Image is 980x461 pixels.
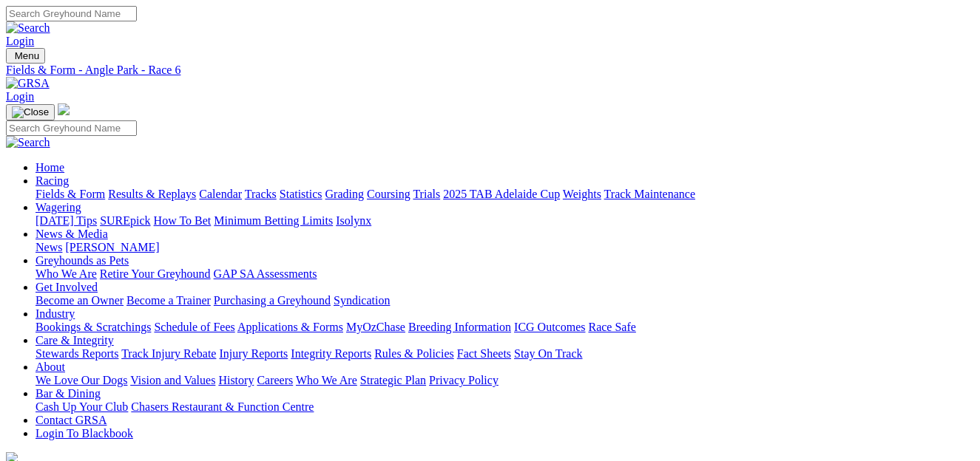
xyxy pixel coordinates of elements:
[6,6,137,21] input: Search
[36,387,101,400] a: Bar & Dining
[214,214,333,227] a: Minimum Betting Limits
[6,120,137,136] input: Search
[588,321,635,333] a: Race Safe
[6,77,50,90] img: GRSA
[131,400,314,413] a: Chasers Restaurant & Function Centre
[36,188,105,200] a: Fields & Form
[100,267,211,280] a: Retire Your Greyhound
[36,161,64,174] a: Home
[36,228,108,240] a: News & Media
[443,188,560,200] a: 2025 TAB Adelaide Cup
[154,321,234,333] a: Schedule of Fees
[36,347,974,361] div: Care & Integrity
[36,267,974,281] div: Greyhounds as Pets
[6,21,50,35] img: Search
[214,267,317,280] a: GAP SA Assessments
[6,64,974,77] a: Fields & Form - Angle Park - Race 6
[36,214,97,227] a: [DATE] Tips
[108,188,196,200] a: Results & Replays
[36,307,75,320] a: Industry
[218,374,254,386] a: History
[15,50,39,61] span: Menu
[36,374,974,387] div: About
[429,374,499,386] a: Privacy Policy
[65,241,159,253] a: [PERSON_NAME]
[296,374,357,386] a: Who We Are
[58,103,70,115] img: logo-grsa-white.png
[36,414,107,426] a: Contact GRSA
[360,374,426,386] a: Strategic Plan
[36,294,124,307] a: Become an Owner
[257,374,293,386] a: Careers
[374,347,454,360] a: Rules & Policies
[6,35,34,47] a: Login
[36,188,974,201] div: Racing
[291,347,371,360] a: Integrity Reports
[36,374,127,386] a: We Love Our Dogs
[336,214,371,227] a: Isolynx
[604,188,695,200] a: Track Maintenance
[6,48,45,64] button: Toggle navigation
[514,347,582,360] a: Stay On Track
[36,201,81,214] a: Wagering
[413,188,440,200] a: Trials
[36,321,974,334] div: Industry
[214,294,331,307] a: Purchasing a Greyhound
[154,214,212,227] a: How To Bet
[130,374,215,386] a: Vision and Values
[36,241,62,253] a: News
[334,294,390,307] a: Syndication
[36,214,974,228] div: Wagering
[36,400,128,413] a: Cash Up Your Club
[36,400,974,414] div: Bar & Dining
[367,188,410,200] a: Coursing
[36,254,129,267] a: Greyhounds as Pets
[6,90,34,103] a: Login
[12,106,49,118] img: Close
[199,188,242,200] a: Calendar
[126,294,211,307] a: Become a Trainer
[36,347,118,360] a: Stewards Reports
[36,294,974,307] div: Get Involved
[36,361,65,373] a: About
[121,347,216,360] a: Track Injury Rebate
[514,321,585,333] a: ICG Outcomes
[325,188,364,200] a: Grading
[219,347,288,360] a: Injury Reports
[36,334,114,346] a: Care & Integrity
[36,241,974,254] div: News & Media
[36,174,69,187] a: Racing
[245,188,277,200] a: Tracks
[36,321,151,333] a: Bookings & Scratchings
[6,136,50,149] img: Search
[408,321,511,333] a: Breeding Information
[36,427,133,440] a: Login To Blackbook
[237,321,343,333] a: Applications & Forms
[563,188,601,200] a: Weights
[36,267,97,280] a: Who We Are
[6,104,55,120] button: Toggle navigation
[457,347,511,360] a: Fact Sheets
[36,281,98,293] a: Get Involved
[346,321,405,333] a: MyOzChase
[100,214,150,227] a: SUREpick
[280,188,322,200] a: Statistics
